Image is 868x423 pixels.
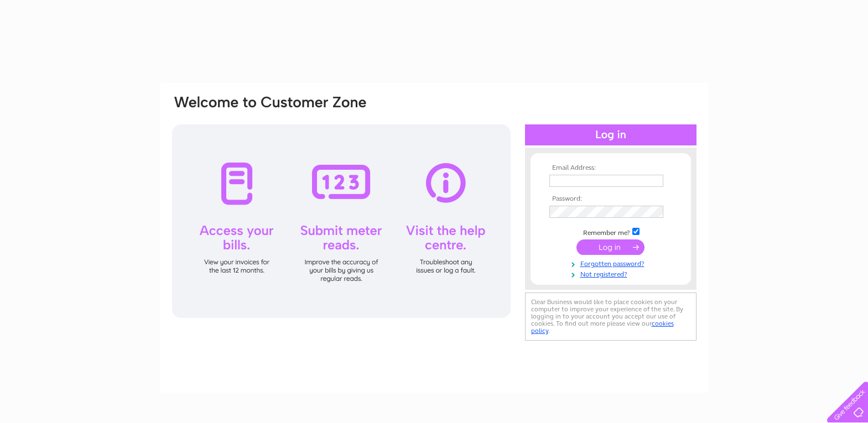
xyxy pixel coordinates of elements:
div: Clear Business would like to place cookies on your computer to improve your experience of the sit... [525,293,697,341]
th: Email Address: [547,164,675,172]
a: Forgotten password? [549,258,675,268]
input: Submit [576,239,644,255]
th: Password: [547,195,675,203]
a: Not registered? [549,268,675,279]
a: cookies policy [531,320,674,335]
td: Remember me? [547,226,675,237]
